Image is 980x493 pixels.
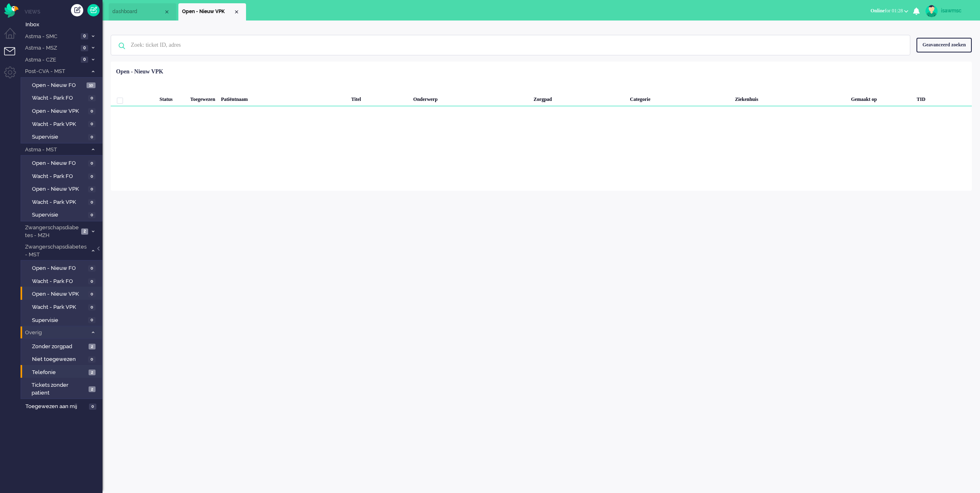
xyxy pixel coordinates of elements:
span: Astma - CZE [24,56,78,64]
a: Omnidesk [4,5,18,11]
a: Supervisie 0 [24,132,102,141]
span: 2 [81,228,88,235]
span: Open - Nieuw VPK [182,8,233,15]
a: Supervisie 0 [24,315,102,324]
span: Open - Nieuw VPK [32,185,86,193]
span: 0 [81,57,88,63]
li: Views [25,8,103,15]
span: Wacht - Park VPK [32,304,86,311]
a: Wacht - Park VPK 0 [24,119,102,128]
span: 0 [81,33,88,39]
span: Open - Nieuw FO [32,82,84,89]
a: Zonder zorgpad 2 [24,342,102,351]
div: Ziekenhuis [732,90,848,106]
span: Wacht - Park FO [32,278,86,285]
span: Supervisie [32,317,86,324]
div: Open - Nieuw VPK [116,68,163,76]
span: Overig [24,329,87,337]
li: View [178,3,246,21]
span: 0 [88,160,96,167]
a: Niet toegewezen 0 [24,354,102,363]
div: Titel [349,90,410,106]
img: avatar [925,5,938,17]
a: Wacht - Park VPK 0 [24,197,102,206]
div: Close tab [164,9,170,15]
div: Gemaakt op [848,90,914,106]
li: Dashboard [109,3,176,21]
span: 0 [88,95,96,101]
span: Wacht - Park FO [32,173,86,180]
a: Wacht - Park FO 0 [24,276,102,285]
span: 0 [88,291,96,297]
a: Inbox [24,20,103,29]
img: ic-search-icon.svg [111,35,132,57]
span: Wacht - Park VPK [32,199,86,206]
span: 0 [88,304,96,310]
span: Wacht - Park FO [32,94,86,102]
div: Geavanceerd zoeken [916,38,972,52]
span: for 01:28 [871,8,903,14]
div: Close tab [233,9,240,15]
span: 2 [89,344,96,350]
span: Niet toegewezen [32,356,86,363]
span: 0 [89,404,96,410]
span: 10 [87,82,96,89]
span: 0 [88,134,96,140]
span: Toegewezen aan mij [25,403,87,411]
span: Astma - MST [24,146,87,154]
a: Supervisie 0 [24,210,102,219]
span: 0 [81,45,88,51]
a: Quick Ticket [87,4,100,16]
span: Open - Nieuw FO [32,160,86,167]
a: Toegewezen aan mij 0 [24,402,103,411]
a: Telefonie 2 [24,367,102,377]
span: 0 [88,212,96,218]
span: 0 [88,186,96,192]
a: Wacht - Park VPK 0 [24,302,102,311]
a: Open - Nieuw FO 0 [24,158,102,167]
span: Open - Nieuw VPK [32,107,86,115]
img: flow_omnibird.svg [4,3,18,18]
span: Post-CVA - MST [24,68,87,75]
span: Open - Nieuw FO [32,265,86,272]
div: Zorgpad [531,90,627,106]
a: Open - Nieuw VPK 0 [24,106,102,115]
div: Creëer ticket [71,4,83,16]
div: Status [157,90,187,106]
span: Zonder zorgpad [32,343,87,351]
a: Tickets zonder patient 2 [24,380,102,397]
span: 0 [88,121,96,127]
span: Tickets zonder patient [32,381,86,397]
span: 0 [88,278,96,285]
span: Astma - MSZ [24,44,78,52]
a: isawmsc [924,5,972,17]
div: Patiëntnaam [218,90,349,106]
a: Wacht - Park FO 0 [24,93,102,102]
span: 2 [89,370,96,376]
span: dashboard [112,8,164,15]
span: Zwangerschapsdiabetes - MST [24,243,87,258]
input: Zoek: ticket ID, adres [125,35,899,55]
span: 0 [88,317,96,323]
button: Onlinefor 01:28 [866,5,913,17]
span: 0 [88,108,96,114]
span: Wacht - Park VPK [32,121,86,128]
span: Zwangerschapsdiabetes - MZH [24,224,79,239]
div: isawmsc [941,7,972,15]
span: Inbox [25,21,103,29]
span: 0 [88,173,96,180]
a: Open - Nieuw FO 0 [24,263,102,272]
a: Open - Nieuw FO 10 [24,80,102,89]
span: Supervisie [32,133,86,141]
div: Onderwerp [410,90,531,106]
div: Toegewezen [187,90,218,106]
span: Open - Nieuw VPK [32,290,86,298]
li: Admin menu [4,66,23,85]
span: Online [871,8,885,14]
li: Tickets menu [4,47,23,66]
li: Onlinefor 01:28 [866,2,913,21]
a: Open - Nieuw VPK 0 [24,289,102,298]
div: TID [914,90,971,106]
div: Categorie [627,90,732,106]
span: Astma - SMC [24,33,78,41]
